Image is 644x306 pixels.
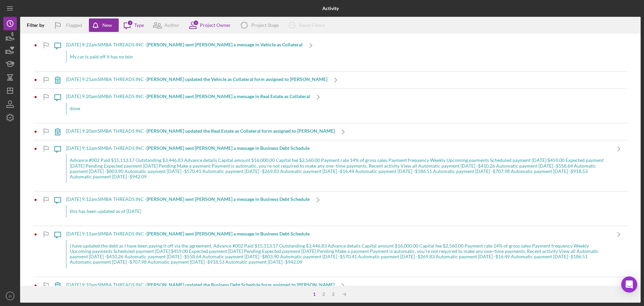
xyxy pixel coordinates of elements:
[164,23,179,28] div: Author
[310,292,319,297] div: 1
[322,6,339,11] b: Activity
[299,18,325,32] div: Reset Filters
[3,289,17,303] button: JS
[66,102,310,115] div: done
[49,89,327,123] a: [DATE] 9:20amSIMBA THREADS INC -[PERSON_NAME] sent [PERSON_NAME] a message in Real Estate as Coll...
[66,128,335,134] div: [DATE] 9:20am SIMBA THREADS INC -
[200,23,231,28] div: Project Owner
[66,282,334,288] div: [DATE] 9:10am SIMBA THREADS INC -
[147,76,327,82] b: [PERSON_NAME] updated the Vehicle as Collateral form assigned to [PERSON_NAME]
[319,292,328,297] div: 2
[102,18,112,32] div: New
[66,205,310,217] div: this has been updated as of [DATE]
[621,276,637,293] div: Open Intercom Messenger
[66,51,303,63] div: My car is paid off it has no lein
[49,18,89,32] button: Flagged
[66,77,327,82] div: [DATE] 9:21am SIMBA THREADS INC -
[147,145,310,151] b: [PERSON_NAME] sent [PERSON_NAME] a message in Business Debt Schedule
[147,93,310,99] b: [PERSON_NAME] sent [PERSON_NAME] a message in Real Estate as Collateral
[49,72,344,88] a: [DATE] 9:21amSIMBA THREADS INC -[PERSON_NAME] updated the Vehicle as Collateral form assigned to ...
[147,42,303,47] b: [PERSON_NAME] sent [PERSON_NAME] a message in Vehicle as Collateral
[66,196,310,202] div: [DATE] 9:12am SIMBA THREADS INC -
[49,226,627,276] a: [DATE] 9:11amSIMBA THREADS INC -[PERSON_NAME] sent [PERSON_NAME] a message in Business Debt Sched...
[49,140,627,191] a: [DATE] 9:12amSIMBA THREADS INC -[PERSON_NAME] sent [PERSON_NAME] a message in Business Debt Sched...
[66,18,82,32] div: Flagged
[193,20,199,26] div: 2
[27,23,49,28] div: Filter by
[66,231,610,236] div: [DATE] 9:11am SIMBA THREADS INC -
[134,23,144,28] div: Type
[127,20,133,26] div: 3
[66,240,610,268] div: I have updated the debt as I have been paying it off via the agreement. Advance #002 Paid $15,113...
[66,94,310,99] div: [DATE] 9:20am SIMBA THREADS INC -
[66,42,303,47] div: [DATE] 9:22am SIMBA THREADS INC -
[49,191,326,226] a: [DATE] 9:12amSIMBA THREADS INC -[PERSON_NAME] sent [PERSON_NAME] a message in Business Debt Sched...
[8,294,12,298] text: JS
[251,23,279,28] div: Project Stage
[66,145,610,151] div: [DATE] 9:12am SIMBA THREADS INC -
[49,123,352,140] a: [DATE] 9:20amSIMBA THREADS INC -[PERSON_NAME] updated the Real Estate as Collateral form assigned...
[147,231,310,236] b: [PERSON_NAME] sent [PERSON_NAME] a message in Business Debt Schedule
[49,37,319,71] a: [DATE] 9:22amSIMBA THREADS INC -[PERSON_NAME] sent [PERSON_NAME] a message in Vehicle as Collater...
[284,18,332,32] button: Reset Filters
[49,277,351,294] a: [DATE] 9:10amSIMBA THREADS INC -[PERSON_NAME] updated the Business Debt Schedule form assigned to...
[328,292,338,297] div: 3
[147,128,335,134] b: [PERSON_NAME] updated the Real Estate as Collateral form assigned to [PERSON_NAME]
[147,196,310,202] b: [PERSON_NAME] sent [PERSON_NAME] a message in Business Debt Schedule
[66,154,610,182] div: Advance #002 Paid $15,113.17 Outstanding $3,446.83 Advance details Capital amount $16,000.00 Capi...
[89,18,119,32] button: New
[147,282,334,288] b: [PERSON_NAME] updated the Business Debt Schedule form assigned to [PERSON_NAME]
